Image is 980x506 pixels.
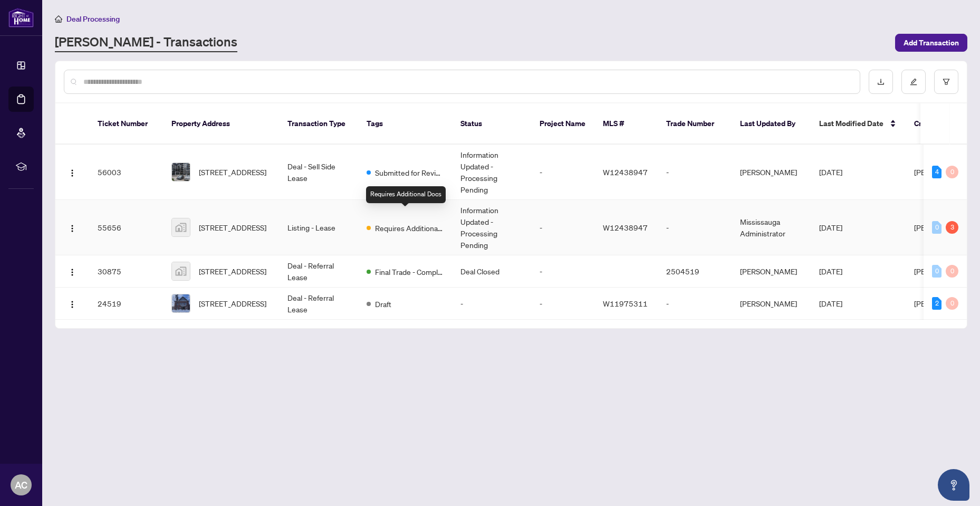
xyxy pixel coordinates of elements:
td: - [658,200,732,255]
span: W11975311 [603,299,648,308]
td: - [531,288,594,320]
span: edit [910,78,917,85]
span: [DATE] [819,266,842,276]
img: Logo [68,300,76,309]
td: 24519 [89,288,163,320]
img: logo [8,8,34,27]
button: filter [934,70,958,94]
td: Deal Closed [452,255,531,288]
img: Logo [68,224,76,233]
td: 30875 [89,255,163,288]
th: Last Modified Date [811,103,906,145]
span: [STREET_ADDRESS] [199,222,266,233]
th: Trade Number [658,103,732,145]
span: Deal Processing [66,14,120,24]
div: 0 [932,265,941,278]
span: filter [943,78,950,85]
td: Listing - Lease [279,200,358,255]
div: 0 [946,265,958,278]
td: [PERSON_NAME] [732,145,811,200]
td: - [531,200,594,255]
th: MLS # [594,103,658,145]
td: Deal - Referral Lease [279,255,358,288]
span: [PERSON_NAME] [914,266,971,276]
th: Status [452,103,531,145]
th: Project Name [531,103,594,145]
th: Last Updated By [732,103,811,145]
span: home [55,15,62,23]
span: Requires Additional Docs [375,222,444,234]
td: - [658,145,732,200]
a: [PERSON_NAME] - Transactions [55,33,237,52]
span: Final Trade - Completed [375,266,444,278]
img: Logo [68,169,76,177]
span: [STREET_ADDRESS] [199,265,266,277]
span: [PERSON_NAME] [914,299,971,308]
th: Ticket Number [89,103,163,145]
button: Open asap [938,469,969,501]
img: Logo [68,268,76,276]
img: thumbnail-img [172,262,190,280]
span: W12438947 [603,223,648,232]
button: Logo [64,295,81,312]
span: [DATE] [819,299,842,308]
div: 3 [946,221,958,234]
span: Last Modified Date [819,118,883,129]
span: W12438947 [603,167,648,177]
td: - [531,255,594,288]
div: 0 [946,297,958,310]
td: [PERSON_NAME] [732,288,811,320]
td: Deal - Referral Lease [279,288,358,320]
span: [STREET_ADDRESS] [199,298,266,309]
span: Draft [375,298,391,310]
button: Logo [64,263,81,280]
span: [PERSON_NAME] [914,223,971,232]
td: - [531,145,594,200]
th: Property Address [163,103,279,145]
span: download [877,78,885,85]
div: 4 [932,166,941,178]
button: Add Transaction [895,34,967,52]
th: Tags [358,103,452,145]
td: Information Updated - Processing Pending [452,200,531,255]
td: - [658,288,732,320]
span: [DATE] [819,223,842,232]
button: Logo [64,164,81,180]
th: Created By [906,103,969,145]
td: Deal - Sell Side Lease [279,145,358,200]
th: Transaction Type [279,103,358,145]
img: thumbnail-img [172,294,190,312]
td: Mississauga Administrator [732,200,811,255]
td: [PERSON_NAME] [732,255,811,288]
td: 56003 [89,145,163,200]
span: [DATE] [819,167,842,177]
div: Requires Additional Docs [366,186,446,203]
button: Logo [64,219,81,236]
img: thumbnail-img [172,218,190,236]
td: 55656 [89,200,163,255]
td: - [452,288,531,320]
div: 2 [932,297,941,310]
span: Add Transaction [904,34,959,51]
td: 2504519 [658,255,732,288]
img: thumbnail-img [172,163,190,181]
button: download [869,70,893,94]
span: AC [15,478,27,492]
button: edit [901,70,926,94]
span: [STREET_ADDRESS] [199,166,266,178]
div: 0 [932,221,941,234]
span: [PERSON_NAME] [914,167,971,177]
span: Submitted for Review [375,167,444,178]
div: 0 [946,166,958,178]
td: Information Updated - Processing Pending [452,145,531,200]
